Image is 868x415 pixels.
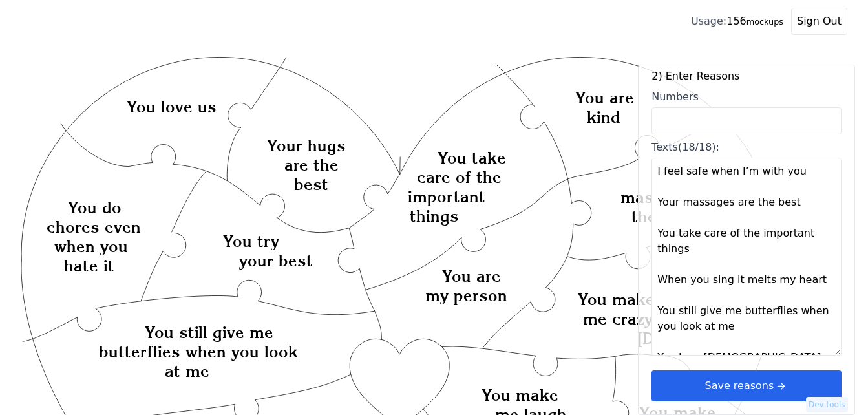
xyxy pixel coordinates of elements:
[239,251,313,270] text: your best
[408,187,485,206] text: important
[267,136,346,155] text: Your hugs
[678,141,719,153] span: (18/18):
[482,385,558,405] text: You make
[54,237,128,256] text: when you
[294,175,328,194] text: best
[410,206,459,226] text: things
[578,290,655,310] text: You make
[620,187,729,207] text: massages are
[575,88,634,107] text: You are
[223,231,279,251] text: You try
[145,323,274,342] text: You still give me
[587,107,620,127] text: kind
[165,361,209,381] text: at me
[651,69,842,84] label: 2) Enter Reasons
[438,148,506,167] text: You take
[127,97,217,116] text: You love us
[443,266,502,286] text: You are
[691,14,783,29] div: 156
[632,207,697,226] text: the best
[691,15,726,27] span: Usage:
[64,256,114,275] text: hate it
[583,310,653,329] text: me crazy
[418,167,502,187] text: care of the
[806,397,848,412] button: Dev tools
[651,370,842,401] button: Save reasonsarrow right short
[774,379,788,393] svg: arrow right short
[68,198,122,217] text: You do
[99,342,298,361] text: butterflies when you look
[426,286,508,305] text: my person
[651,89,842,105] div: Numbers
[651,158,842,356] textarea: Texts(18/18):
[47,217,141,237] text: chores even
[651,107,842,134] input: Numbers
[746,17,783,27] small: mockups
[284,155,339,175] text: are the
[651,140,842,155] div: Texts
[791,8,847,35] button: Sign Out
